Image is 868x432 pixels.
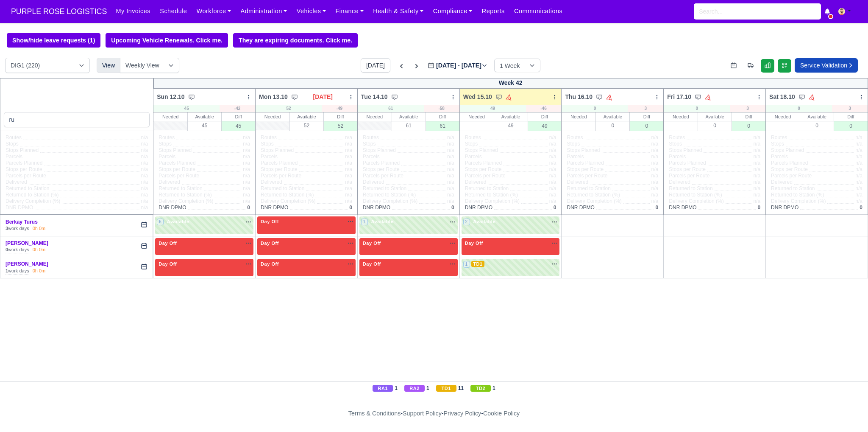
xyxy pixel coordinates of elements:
[243,192,250,198] span: n/a
[465,192,518,198] span: Returned to Station (%)
[363,154,380,160] span: Parcels
[567,198,621,205] span: Delivery Completion (%)
[426,112,459,121] div: Diff
[361,219,368,225] span: 1
[549,160,556,166] span: n/a
[447,185,454,191] span: n/a
[771,147,804,154] span: Stops Planned
[4,112,150,127] input: Search contractors...
[528,112,562,121] div: Diff
[324,112,357,121] div: Diff
[345,154,352,160] span: n/a
[664,105,730,112] div: 0
[567,166,604,173] span: Stops per Route
[651,173,659,179] span: n/a
[800,121,834,130] div: 0
[855,198,862,204] span: n/a
[392,121,426,130] div: 61
[222,112,255,121] div: Diff
[159,173,199,179] span: Parcels per Route
[567,205,594,211] span: DNR DPMO
[549,135,556,140] span: n/a
[766,105,832,112] div: 0
[753,166,760,172] span: n/a
[6,160,42,166] span: Parcels Planned
[669,185,712,192] span: Returned to Station
[567,160,604,166] span: Parcels Planned
[477,3,509,20] a: Reports
[153,78,868,89] div: Week 42
[465,154,482,160] span: Parcels
[261,198,315,205] span: Delivery Completion (%)
[528,121,562,131] div: 49
[465,160,502,166] span: Parcels Planned
[363,135,379,141] span: Routes
[567,179,588,185] span: Delivered
[261,179,282,185] span: Delivered
[567,147,600,154] span: Stops Planned
[463,219,470,225] span: 2
[188,121,221,130] div: 45
[6,247,8,252] strong: 0
[771,154,788,160] span: Parcels
[698,112,732,121] div: Available
[596,112,629,121] div: Available
[141,192,148,198] span: n/a
[259,219,281,224] span: Day Off
[348,410,401,417] a: Terms & Conditions
[153,112,187,121] div: Needed
[771,160,808,166] span: Parcels Planned
[259,240,281,246] span: Day Off
[447,173,454,179] span: n/a
[261,166,298,173] span: Stops per Route
[261,185,304,192] span: Returned to Station
[141,147,148,153] span: n/a
[363,173,403,179] span: Parcels per Route
[222,121,255,131] div: 45
[651,154,659,160] span: n/a
[220,105,255,112] div: -42
[753,147,760,153] span: n/a
[732,121,765,131] div: 0
[331,3,368,20] a: Finance
[153,105,220,112] div: 45
[290,121,323,130] div: 52
[159,205,186,211] span: DNR DPMO
[757,205,760,210] span: 0
[322,105,357,112] div: -49
[159,147,192,154] span: Stops Planned
[141,205,148,210] span: n/a
[6,192,58,198] span: Returned to Station (%)
[324,121,357,131] div: 52
[860,205,862,210] span: 0
[259,93,288,101] span: Mon 13.10
[447,160,454,166] span: n/a
[6,154,22,160] span: Parcels
[6,205,33,211] span: DNR DPMO
[766,112,800,121] div: Needed
[471,219,497,224] span: Available
[345,160,352,166] span: n/a
[159,166,195,173] span: Stops per Route
[447,198,454,204] span: n/a
[664,112,698,121] div: Needed
[349,205,352,210] span: 0
[243,154,250,160] span: n/a
[141,173,148,179] span: n/a
[363,198,417,205] span: Delivery Completion (%)
[141,198,148,204] span: n/a
[345,166,352,172] span: n/a
[855,154,862,160] span: n/a
[6,135,22,141] span: Routes
[6,173,46,179] span: Parcels per Route
[465,141,478,147] span: Stops
[447,166,454,172] span: n/a
[651,179,659,185] span: n/a
[33,268,46,275] div: 0h 0m
[345,185,352,191] span: n/a
[159,185,202,192] span: Returned to Station
[33,225,46,232] div: 0h 0m
[651,135,659,140] span: n/a
[363,141,376,147] span: Stops
[565,93,593,101] span: Thu 16.10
